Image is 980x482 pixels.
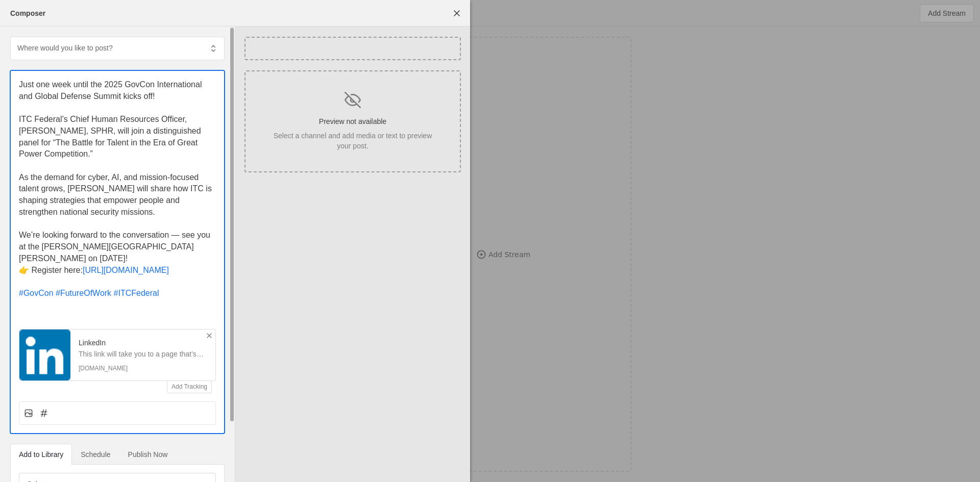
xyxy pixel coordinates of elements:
input: Where would you like to post? [16,42,202,54]
div: Select a channel and add media or text to preview your post. [271,131,434,151]
span: #GovCon [19,289,54,297]
span: We’re looking forward to the conversation — see you at the [PERSON_NAME][GEOGRAPHIC_DATA][PERSON_... [19,231,212,262]
span: As the demand for cyber, AI, and mission-focused talent grows, [PERSON_NAME] will share how ITC i... [19,173,214,216]
span: Schedule [81,451,110,458]
span: #ITCFederal [114,289,159,297]
span: Add to Library [19,451,63,458]
span: Just one week until the 2025 GovCon International and Global Defense Summit kicks off! [19,80,204,100]
span: 👉 Register here: [19,266,83,274]
span: #FutureOfWork [56,289,111,297]
span: Publish Now [128,451,168,458]
div: LinkedIn [79,338,207,348]
div: Preview not available [319,116,386,126]
span: [URL][DOMAIN_NAME] [83,266,169,274]
div: [DOMAIN_NAME] [79,364,207,372]
div: Composer [10,8,45,18]
p: This link will take you to a page that’s not on LinkedIn [79,349,207,359]
img: LinkedIn [19,329,70,380]
app-icon: Remove [205,332,213,340]
span: ITC Federal’s Chief Human Resources Officer, [PERSON_NAME], SPHR, will join a distinguished panel... [19,115,203,158]
button: List channels [204,39,223,58]
button: Add Tracking [167,380,211,393]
